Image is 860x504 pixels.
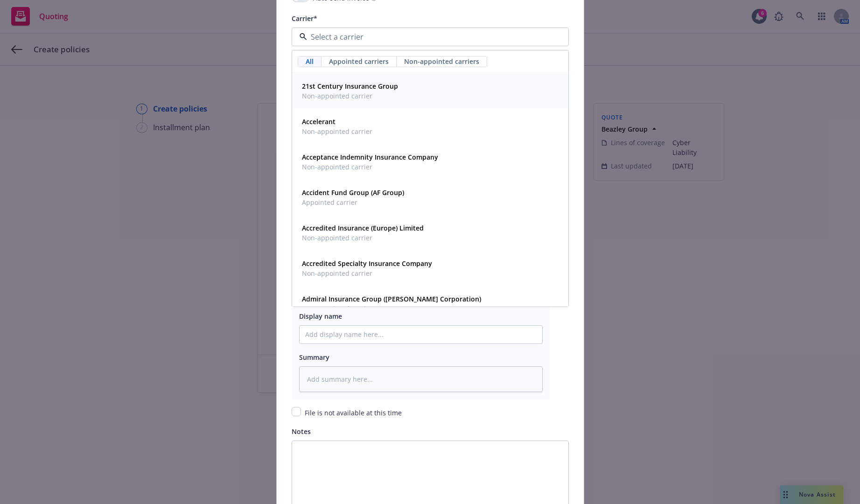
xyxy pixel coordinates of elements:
[299,353,329,362] span: Summary
[302,117,336,126] strong: Accelerant
[292,14,317,23] span: Carrier*
[302,268,432,278] span: Non-appointed carrier
[292,427,311,436] span: Notes
[329,56,389,66] span: Appointed carriers
[302,259,432,268] strong: Accredited Specialty Insurance Company
[302,126,372,136] span: Non-appointed carrier
[305,408,402,417] span: File is not available at this time
[306,56,314,66] span: All
[302,294,481,303] strong: Admiral Insurance Group ([PERSON_NAME] Corporation)
[300,326,542,343] input: Add display name here...
[302,188,404,197] strong: Accident Fund Group (AF Group)
[404,56,479,66] span: Non-appointed carriers
[302,162,438,172] span: Non-appointed carrier
[302,82,398,91] strong: 21st Century Insurance Group
[302,197,404,207] span: Appointed carrier
[302,91,398,101] span: Non-appointed carrier
[302,153,438,161] strong: Acceptance Indemnity Insurance Company
[307,31,550,42] input: Select a carrier
[299,312,342,321] span: Display name
[302,224,424,232] strong: Accredited Insurance (Europe) Limited
[302,304,481,314] span: Non-appointed carrier
[302,233,424,243] span: Non-appointed carrier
